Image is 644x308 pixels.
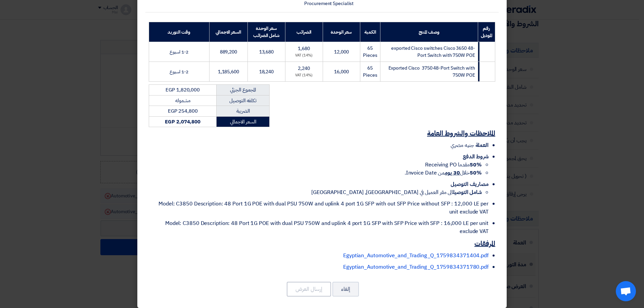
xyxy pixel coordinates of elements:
[217,95,270,106] td: تكلفه التوصيل
[334,48,349,55] span: 12,000
[175,97,190,104] span: مشموله
[217,85,270,95] td: المجموع الجزئي
[451,141,474,149] span: جنيه مصري
[453,188,482,196] strong: شامل التوصيل
[165,118,200,125] strong: EGP 2,074,800
[288,73,320,78] div: (14%) VAT
[334,68,349,75] span: 16,000
[388,65,475,79] span: Exported Cisco 3750 48-Port Switch with 750W POE
[470,169,482,177] strong: 50%
[149,200,489,216] li: Model: C3850 Description: 48 Port 1G POE with dual PSU 750W and uplink 4 port 1G SFP with out SFP...
[332,282,359,297] button: إلغاء
[427,128,495,138] u: الملاحظات والشروط العامة
[391,45,475,59] span: exported Cisco switches Cisco 3650 48-Port Switch with 750W POE
[170,68,188,75] span: 1-2 اسبوع
[360,22,380,42] th: الكمية
[209,22,247,42] th: السعر الاجمالي
[168,107,198,115] span: EGP 254,800
[149,188,482,196] li: الى مقر العميل في [GEOGRAPHIC_DATA], [GEOGRAPHIC_DATA]
[451,180,489,188] span: مصاريف التوصيل
[259,68,274,75] span: 18,240
[287,282,331,297] button: إرسال العرض
[425,161,482,169] span: مقدما Receiving PO
[149,85,217,95] td: EGP 1,820,000
[445,169,460,177] u: 30 يوم
[218,68,239,75] span: 1,185,600
[298,45,310,52] span: 1,680
[363,65,377,79] span: 65 Pieces
[343,263,489,271] a: Egyptian_Automotive_and_Trading_Q_1759834371780.pdf
[285,22,323,42] th: الضرائب
[217,106,270,117] td: الضريبة
[149,22,210,42] th: وقت التوريد
[298,65,310,72] span: 2,240
[475,141,489,149] span: العملة
[463,153,489,161] span: شروط الدفع
[170,48,188,55] span: 1-2 اسبوع
[474,238,495,248] u: المرفقات
[343,252,489,260] a: Egyptian_Automotive_and_Trading_Q_1759834371404.pdf
[288,53,320,59] div: (14%) VAT
[259,48,274,55] span: 13,680
[323,22,360,42] th: سعر الوحدة
[217,116,270,127] td: السعر الاجمالي
[248,22,285,42] th: سعر الوحدة شامل الضرائب
[405,169,482,177] span: خلال من Invoice Date.
[380,22,478,42] th: وصف المنتج
[220,48,237,55] span: 889,200
[478,22,495,42] th: رقم الموديل
[616,281,636,301] div: Open chat
[363,45,377,59] span: 65 Pieces
[149,219,489,235] li: Model: C3850 Description: 48 Port 1G POE with dual PSU 750W and uplink 4 port 1G SFP with SFP Pri...
[470,161,482,169] strong: 50%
